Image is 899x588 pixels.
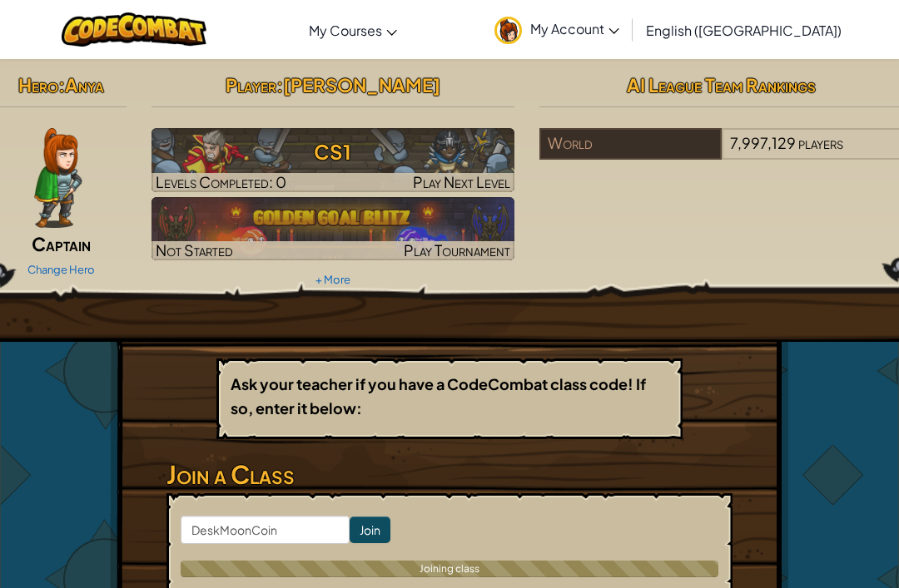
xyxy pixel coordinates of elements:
img: CodeCombat logo [62,12,207,47]
input: Join [350,516,390,543]
span: Player [226,73,276,96]
span: English ([GEOGRAPHIC_DATA]) [646,22,842,39]
h3: Join a Class [166,456,733,493]
a: Play Next Level [151,128,515,192]
span: players [798,133,843,152]
a: Not StartedPlay Tournament [151,197,515,260]
span: Captain [32,232,91,255]
span: Hero [18,73,58,96]
div: World [539,128,721,160]
img: CS1 [151,128,515,192]
span: [PERSON_NAME] [283,73,440,96]
span: My Account [530,20,619,37]
b: Ask your teacher if you have a CodeCombat class code! If so, enter it below: [231,374,646,418]
span: : [276,73,283,96]
span: AI League Team Rankings [627,73,816,96]
span: Not Started [156,240,233,259]
div: Joining class [181,561,718,577]
h3: CS1 [151,133,515,170]
a: English ([GEOGRAPHIC_DATA]) [638,7,850,52]
img: Golden Goal [151,197,515,260]
input: <Enter Class Code> [181,516,350,544]
a: My Account [486,3,628,56]
a: + More [315,273,350,286]
span: My Courses [309,22,382,39]
a: Change Hero [27,263,95,276]
img: avatar [494,17,522,44]
a: My Courses [300,7,405,52]
span: Levels Completed: 0 [156,172,286,191]
span: Anya [65,73,104,96]
span: 7,997,129 [730,133,796,152]
span: Play Next Level [413,172,510,191]
span: : [58,73,65,96]
img: captain-pose.png [34,128,82,228]
span: Play Tournament [404,240,510,259]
